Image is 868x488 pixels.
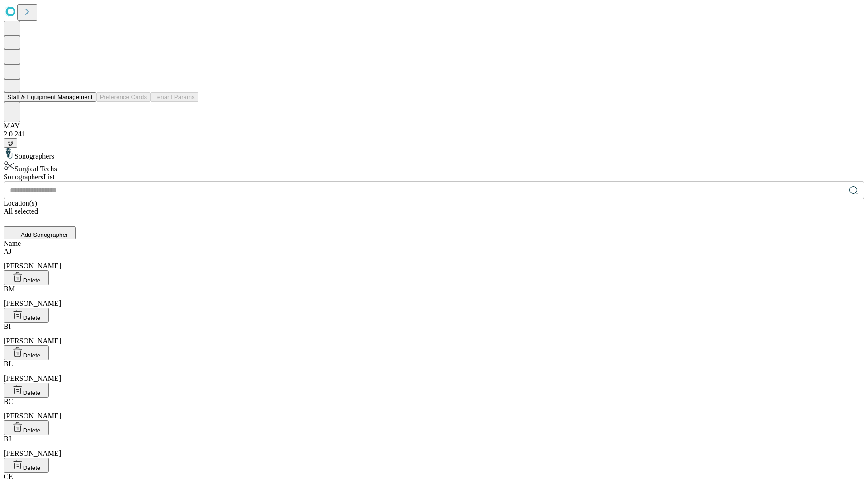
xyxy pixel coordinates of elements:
[4,360,13,368] span: BL
[4,458,49,473] button: Delete
[4,345,49,360] button: Delete
[4,473,13,480] span: CE
[4,360,864,383] div: [PERSON_NAME]
[4,92,96,102] button: Staff & Equipment Management
[4,435,11,443] span: BJ
[4,148,864,160] div: Sonographers
[4,285,15,293] span: BM
[4,226,76,239] button: Add Sonographer
[4,160,864,173] div: Surgical Techs
[23,314,41,321] span: Delete
[7,140,14,146] span: @
[4,199,37,207] span: Location(s)
[4,122,864,130] div: MAY
[4,130,864,138] div: 2.0.241
[4,308,49,323] button: Delete
[4,420,49,435] button: Delete
[4,270,49,285] button: Delete
[4,173,864,181] div: Sonographers List
[151,92,198,102] button: Tenant Params
[4,138,17,148] button: @
[23,465,41,471] span: Delete
[4,323,864,345] div: [PERSON_NAME]
[21,231,68,238] span: Add Sonographer
[4,248,12,255] span: AJ
[4,248,864,270] div: [PERSON_NAME]
[4,239,864,248] div: Name
[96,92,151,102] button: Preference Cards
[4,323,11,330] span: BI
[4,398,13,405] span: BC
[4,435,864,458] div: [PERSON_NAME]
[4,207,864,216] div: All selected
[23,389,41,396] span: Delete
[4,398,864,420] div: [PERSON_NAME]
[23,277,41,284] span: Delete
[4,285,864,308] div: [PERSON_NAME]
[23,427,41,434] span: Delete
[4,383,49,398] button: Delete
[23,352,41,359] span: Delete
